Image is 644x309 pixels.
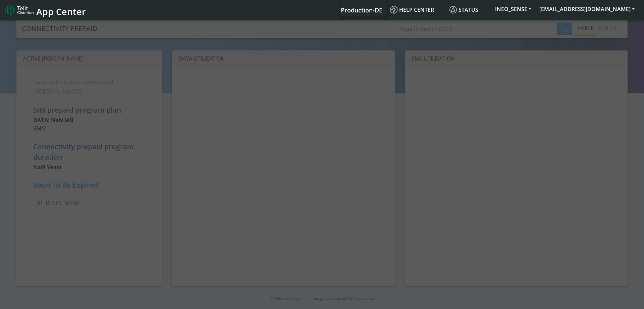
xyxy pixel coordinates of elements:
[449,6,457,13] img: status.svg
[36,5,86,18] span: App Center
[491,3,535,15] button: INEO_SENSE
[5,3,85,17] a: App Center
[340,3,382,16] a: Your current platform instance
[387,3,447,16] a: Help center
[449,6,478,13] span: Status
[390,6,434,13] span: Help center
[390,6,397,13] img: knowledge.svg
[5,5,34,15] img: logo-telit-cinterion-gw-new.png
[341,6,382,14] span: Production-DE
[535,3,639,15] button: [EMAIL_ADDRESS][DOMAIN_NAME]
[447,3,491,16] a: Status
